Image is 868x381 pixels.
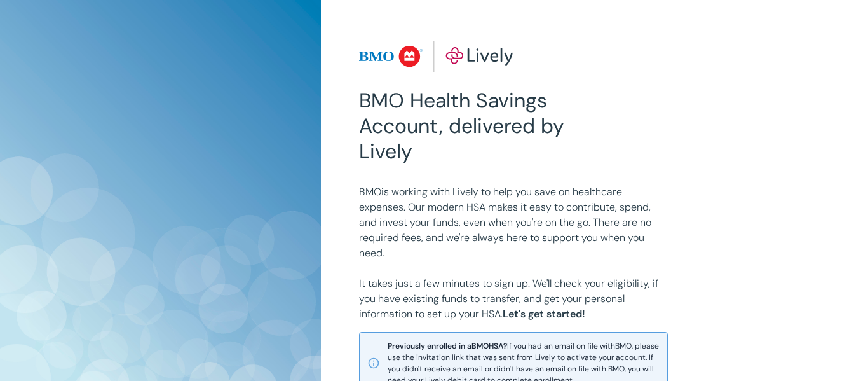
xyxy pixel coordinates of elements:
[359,184,668,261] p: BMO is working with Lively to help you save on healthcare expenses. Our modern HSA makes it easy ...
[503,307,585,321] strong: Let's get started!
[388,341,507,351] strong: Previously enrolled in a BMO HSA?
[359,276,668,322] p: It takes just a few minutes to sign up. We'll check your eligibility, if you have existing funds ...
[359,88,587,164] h2: BMO Health Savings Account, delivered by Lively
[359,41,513,73] img: Lively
